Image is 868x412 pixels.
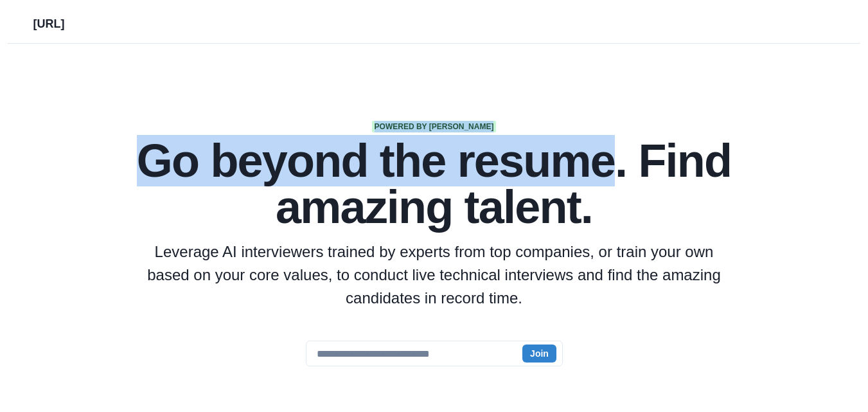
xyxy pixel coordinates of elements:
[33,10,65,33] a: [URL]
[126,138,743,230] h1: Go beyond the resume. Find amazing talent.
[146,240,722,310] p: Leverage AI interviewers trained by experts from top companies, or train your own based on your c...
[372,121,497,132] span: Powered by [PERSON_NAME]
[522,345,556,363] button: Join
